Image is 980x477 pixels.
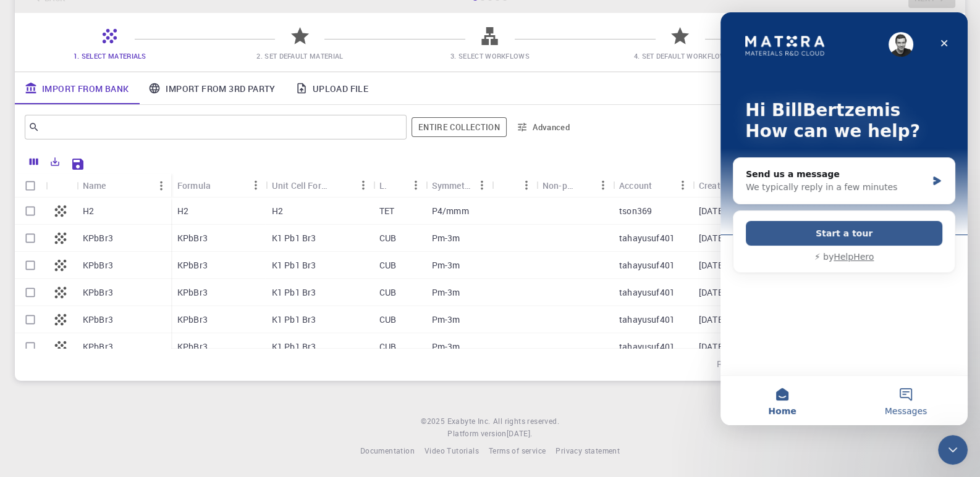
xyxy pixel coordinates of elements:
[171,173,266,197] div: Formula
[450,51,530,60] span: 3. Select Workflows
[938,435,968,465] iframe: Intercom live chat
[406,175,426,195] button: Menu
[633,51,726,60] span: 4. Set Default Workflow
[65,152,90,176] button: Save Explorer Settings
[573,175,593,195] button: Sort
[379,205,394,217] p: TET
[489,446,546,455] span: Terms of service
[77,173,171,197] div: Name
[492,173,536,197] div: Tags
[425,445,479,457] a: Video Tutorials
[266,173,373,197] div: Unit Cell Formula
[83,232,113,244] p: KPbBr3
[699,205,745,217] p: [DATE] 5:40
[555,445,620,457] a: Privacy statement
[177,232,208,244] p: KPbBr3
[177,341,208,353] p: KPbBr3
[334,175,353,195] button: Sort
[44,152,65,172] button: Export
[25,9,69,20] span: Support
[619,341,675,353] p: tahayusuf401
[699,341,745,353] p: [DATE] 2:59
[379,259,396,272] p: CUB
[272,341,316,353] p: K1 Pb1 Br3
[177,173,211,197] div: Formula
[432,173,472,197] div: Symmetry
[177,205,188,217] p: H2
[425,446,479,455] span: Video Tutorials
[699,173,730,197] div: Created
[493,415,559,428] span: All rights reserved.
[285,72,378,104] a: Upload File
[256,51,343,60] span: 2. Set Default Material
[619,232,675,244] p: tahayusuf401
[699,259,745,272] p: [DATE] 2:35
[498,175,518,195] button: Sort
[447,428,506,440] span: Platform version
[619,205,652,217] p: tson369
[353,175,373,195] button: Menu
[177,313,208,326] p: KPbBr3
[211,175,230,195] button: Sort
[412,117,507,137] button: Entire collection
[536,173,613,197] div: Non-periodic
[412,117,507,137] span: Filter throughout whole library including sets (folders)
[379,341,396,353] p: CUB
[507,428,533,440] a: [DATE].
[74,51,146,60] span: 1. Select Materials
[489,445,546,457] a: Terms of service
[272,232,316,244] p: K1 Pb1 Br3
[23,152,44,172] button: Columns
[555,446,620,455] span: Privacy statement
[421,415,447,428] span: © 2025
[447,416,491,426] span: Exabyte Inc.
[619,173,652,197] div: Account
[432,341,460,353] p: Pm-3m
[432,259,460,272] p: Pm-3m
[360,445,415,457] a: Documentation
[177,286,208,299] p: KPbBr3
[106,176,126,196] button: Sort
[619,313,675,326] p: tahayusuf401
[272,286,316,299] p: K1 Pb1 Br3
[46,173,77,197] div: Icon
[543,173,573,197] div: Non-periodic
[432,205,469,217] p: P4/mmm
[593,175,613,195] button: Menu
[373,173,426,197] div: Lattice
[177,259,208,272] p: KPbBr3
[652,175,672,195] button: Sort
[699,313,745,326] p: [DATE] 3:37
[717,358,777,372] p: Rows per page:
[15,72,138,104] a: Import From Bank
[151,176,171,196] button: Menu
[83,341,113,353] p: KPbBr3
[447,415,491,428] a: Exabyte Inc.
[83,173,106,197] div: Name
[432,232,460,244] p: Pm-3m
[272,313,316,326] p: K1 Pb1 Br3
[83,205,94,217] p: H2
[272,259,316,272] p: K1 Pb1 Br3
[720,12,968,425] iframe: Intercom live chat
[432,313,460,326] p: Pm-3m
[138,72,285,104] a: Import From 3rd Party
[83,313,113,326] p: KPbBr3
[360,446,415,455] span: Documentation
[432,286,460,299] p: Pm-3m
[699,232,745,244] p: [DATE] 3:27
[673,175,693,195] button: Menu
[272,205,283,217] p: H2
[386,175,406,195] button: Sort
